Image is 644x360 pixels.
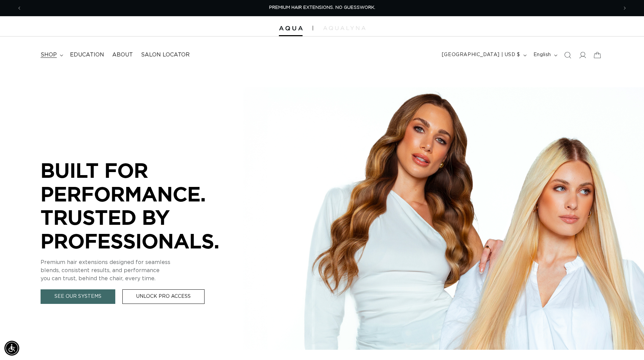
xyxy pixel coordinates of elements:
a: Unlock Pro Access [122,289,205,304]
p: Premium hair extensions designed for seamless blends, consistent results, and performance you can... [41,258,243,283]
img: Aqua Hair Extensions [279,26,303,31]
span: Salon Locator [141,51,190,58]
button: Next announcement [617,2,632,15]
span: English [533,51,551,58]
span: shop [41,51,57,58]
a: See Our Systems [41,289,115,304]
div: Accessibility Menu [4,341,19,356]
span: Education [70,51,104,58]
a: About [108,47,137,63]
button: Previous announcement [12,2,27,15]
a: Education [66,47,108,63]
summary: shop [37,47,66,63]
iframe: Chat Widget [610,328,644,360]
button: English [529,49,560,62]
span: PREMIUM HAIR EXTENSIONS. NO GUESSWORK. [269,5,375,10]
button: [GEOGRAPHIC_DATA] | USD $ [438,49,529,62]
a: Salon Locator [137,47,194,63]
summary: Search [560,48,575,63]
span: [GEOGRAPHIC_DATA] | USD $ [442,51,520,58]
span: About [112,51,133,58]
img: aqualyna.com [323,26,365,30]
p: BUILT FOR PERFORMANCE. TRUSTED BY PROFESSIONALS. [41,159,243,253]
